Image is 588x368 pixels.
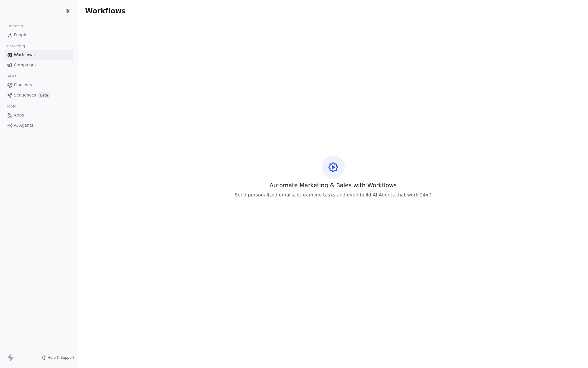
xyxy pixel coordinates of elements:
[4,102,18,111] span: Tools
[5,90,73,100] a: SequencesBeta
[38,92,50,98] span: Beta
[5,30,73,40] a: People
[14,32,28,38] span: People
[14,92,36,98] span: Sequences
[14,112,24,118] span: Apps
[4,72,19,81] span: Sales
[85,7,126,15] span: Workflows
[270,181,397,189] span: Automate Marketing & Sales with Workflows
[5,60,73,70] a: Campaigns
[48,355,74,360] span: Help & Support
[14,52,35,58] span: Workflows
[4,42,28,50] span: Marketing
[14,122,33,128] span: AI Agents
[5,121,73,130] a: AI Agents
[5,80,73,90] a: Pipelines
[235,192,431,198] span: Send personalized emails, streamline tasks and even build AI Agents that work 24x7
[14,82,32,88] span: Pipelines
[42,355,74,360] a: Help & Support
[5,110,73,120] a: Apps
[5,50,73,60] a: Workflows
[14,62,36,68] span: Campaigns
[4,22,25,30] span: Contacts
